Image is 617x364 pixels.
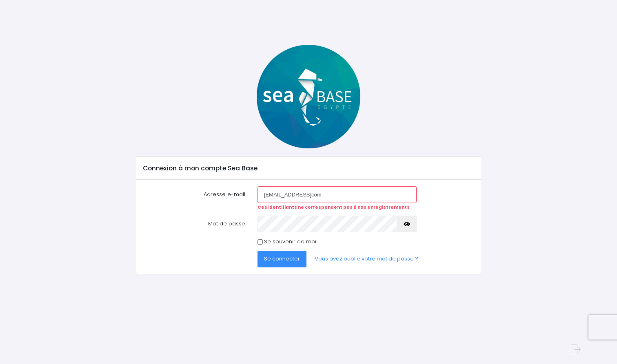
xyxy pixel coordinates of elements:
label: Mot de passe [137,216,251,232]
strong: Ces identifiants ne correspondent pas à nos enregistrements [257,204,410,210]
div: Connexion à mon compte Sea Base [136,157,480,180]
button: Se connecter [257,251,306,267]
label: Adresse e-mail [137,186,251,210]
label: Se souvenir de moi [264,238,316,246]
a: Vous avez oublié votre mot de passe ? [308,251,425,267]
span: Se connecter [264,255,300,263]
